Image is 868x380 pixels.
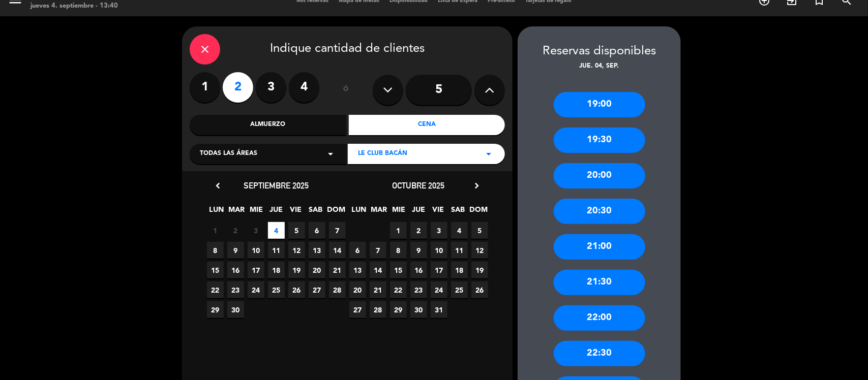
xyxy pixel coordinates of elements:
span: octubre 2025 [393,180,445,191]
span: 23 [410,281,427,298]
span: 31 [431,301,447,318]
span: 19 [288,262,305,278]
span: 11 [268,242,285,259]
span: 30 [227,301,244,318]
span: 13 [309,242,325,259]
span: 7 [370,242,386,259]
i: arrow_drop_down [324,148,337,160]
label: 3 [256,72,286,103]
span: 18 [268,262,285,278]
span: 10 [248,242,264,259]
span: Le Club Bacán [358,149,407,159]
span: 21 [370,281,386,298]
span: VIE [288,204,305,220]
span: 3 [248,222,264,239]
span: 20 [309,262,325,278]
div: Cena [349,115,505,135]
span: 16 [410,262,427,278]
i: chevron_right [471,180,482,191]
div: jueves 4. septiembre - 13:40 [31,1,146,11]
div: 21:00 [554,234,645,260]
span: 29 [207,301,224,318]
span: 7 [329,222,346,239]
i: chevron_left [213,180,223,191]
span: 9 [227,242,244,259]
span: 17 [431,262,447,278]
label: 2 [223,72,253,103]
div: 20:00 [554,163,645,188]
span: 9 [410,242,427,259]
span: 24 [431,281,447,298]
span: 14 [370,262,386,278]
span: 30 [410,301,427,318]
span: 16 [227,262,244,278]
span: 15 [207,262,224,278]
div: 22:00 [554,305,645,331]
span: 2 [410,222,427,239]
span: VIE [430,204,447,220]
span: 6 [349,242,366,259]
i: close [199,43,211,55]
div: 22:30 [554,341,645,366]
span: 8 [390,242,407,259]
div: jue. 04, sep. [518,61,681,72]
span: 26 [471,281,488,298]
span: 1 [207,222,224,239]
div: 20:30 [554,199,645,224]
span: 2 [227,222,244,239]
span: 28 [370,301,386,318]
span: 25 [268,281,285,298]
span: 5 [471,222,488,239]
span: 3 [431,222,447,239]
span: 8 [207,242,224,259]
span: SAB [308,204,324,220]
span: 17 [248,262,264,278]
span: 24 [248,281,264,298]
span: 23 [227,281,244,298]
span: 27 [309,281,325,298]
span: 10 [431,242,447,259]
span: 14 [329,242,346,259]
span: 19 [471,262,488,278]
span: DOM [327,204,344,220]
span: JUE [410,204,427,220]
span: 18 [451,262,468,278]
span: 22 [207,281,224,298]
span: LUN [208,204,225,220]
span: 11 [451,242,468,259]
span: 12 [471,242,488,259]
span: 27 [349,301,366,318]
span: 29 [390,301,407,318]
span: 13 [349,262,366,278]
span: 12 [288,242,305,259]
div: Almuerzo [190,115,346,135]
div: ó [330,72,363,108]
div: Indique cantidad de clientes [190,34,505,65]
span: MIE [248,204,265,220]
span: 20 [349,281,366,298]
span: 15 [390,262,407,278]
span: LUN [351,204,368,220]
span: MAR [228,204,245,220]
div: Reservas disponibles [518,42,681,61]
span: 6 [309,222,325,239]
span: SAB [450,204,467,220]
span: 21 [329,262,346,278]
div: 19:00 [554,92,645,117]
i: arrow_drop_down [483,148,495,160]
div: 21:30 [554,270,645,295]
label: 4 [289,72,319,103]
span: septiembre 2025 [244,180,309,191]
span: 22 [390,281,407,298]
span: MAR [371,204,387,220]
span: Todas las áreas [200,149,257,159]
span: 28 [329,281,346,298]
span: 25 [451,281,468,298]
span: 26 [288,281,305,298]
span: JUE [268,204,285,220]
span: 1 [390,222,407,239]
span: 4 [268,222,285,239]
label: 1 [190,72,220,103]
div: 19:30 [554,128,645,153]
span: MIE [391,204,407,220]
